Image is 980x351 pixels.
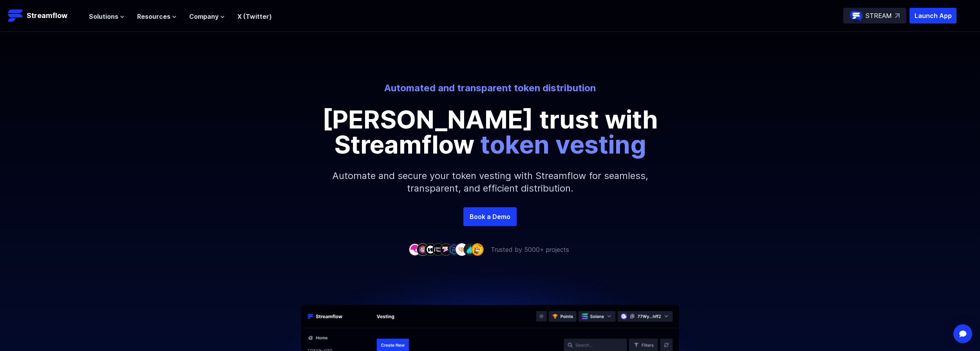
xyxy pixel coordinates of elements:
[8,8,81,24] a: Streamflow
[480,129,646,159] span: token vesting
[843,8,906,24] a: STREAM
[27,10,67,21] p: Streamflow
[137,12,177,21] button: Resources
[491,245,569,254] p: Trusted by 5000+ projects
[89,12,125,21] button: Solutions
[440,243,452,255] img: company-5
[424,243,437,255] img: company-3
[909,8,956,24] button: Launch App
[448,243,460,255] img: company-6
[8,8,24,24] img: Streamflow Logo
[866,11,892,20] p: STREAM
[137,12,170,21] span: Resources
[463,207,517,226] a: Book a Demo
[237,13,272,20] a: X (Twitter)
[432,243,445,255] img: company-4
[189,12,225,21] button: Company
[471,243,484,255] img: company-9
[456,243,468,255] img: company-7
[314,107,666,157] p: [PERSON_NAME] trust with Streamflow
[273,82,707,94] p: Automated and transparent token distribution
[416,243,429,255] img: company-2
[189,12,219,21] span: Company
[850,9,862,22] img: streamflow-logo-circle.png
[463,243,476,255] img: company-8
[322,157,658,207] p: Automate and secure your token vesting with Streamflow for seamless, transparent, and efficient d...
[895,13,900,18] img: top-right-arrow.svg
[953,324,972,343] div: Open Intercom Messenger
[89,12,118,21] span: Solutions
[409,243,421,255] img: company-1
